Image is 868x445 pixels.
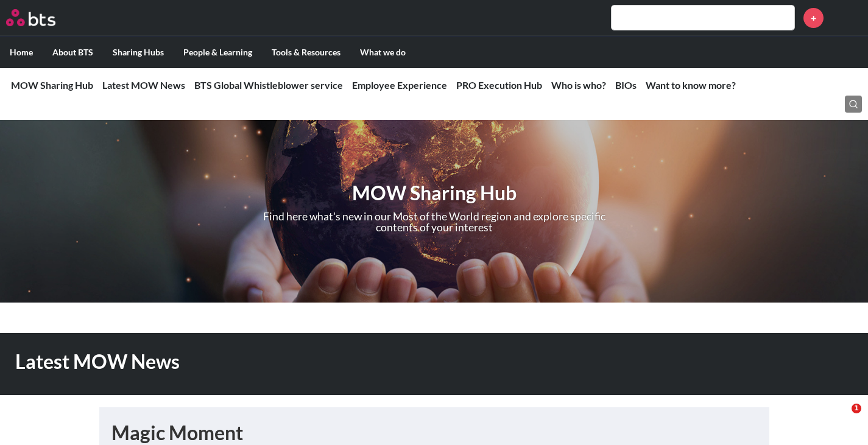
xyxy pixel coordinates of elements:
label: People & Learning [174,37,262,68]
label: Tools & Resources [262,37,350,68]
label: What we do [350,37,415,68]
h1: MOW Sharing Hub [203,180,665,207]
a: + [803,8,824,28]
a: Latest MOW News [102,79,185,91]
label: Sharing Hubs [103,37,174,68]
span: 1 [852,404,861,413]
a: Go home [6,9,78,26]
h1: Latest MOW News [15,348,601,376]
a: Employee Experience [352,79,447,91]
a: Want to know more? [646,79,736,91]
iframe: Intercom live chat [827,404,856,433]
a: BIOs [615,79,637,91]
a: PRO Execution Hub [456,79,542,91]
img: Jiwon Ahn [833,3,862,32]
a: Who is who? [551,79,606,91]
a: Profile [833,3,862,32]
a: MOW Sharing Hub [11,79,93,91]
img: BTS Logo [6,9,55,26]
label: About BTS [43,37,103,68]
a: BTS Global Whistleblower service [194,79,343,91]
p: Find here what's new in our Most of the World region and explore specific contents of your interest [250,211,619,233]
